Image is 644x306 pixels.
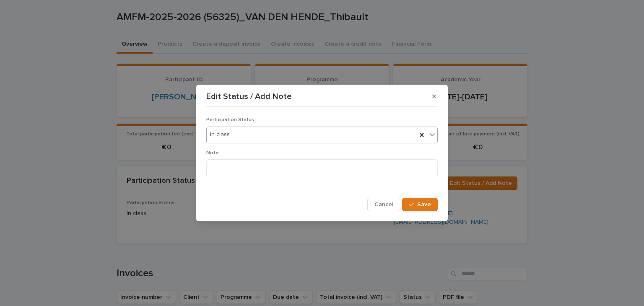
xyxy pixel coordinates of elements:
span: Save [417,202,431,207]
span: Cancel [374,202,393,207]
span: Note [206,150,219,156]
span: In class [210,130,230,139]
button: Cancel [367,198,400,211]
p: Edit Status / Add Note [206,91,292,101]
span: Participation Status [206,117,254,122]
button: Save [402,198,438,211]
